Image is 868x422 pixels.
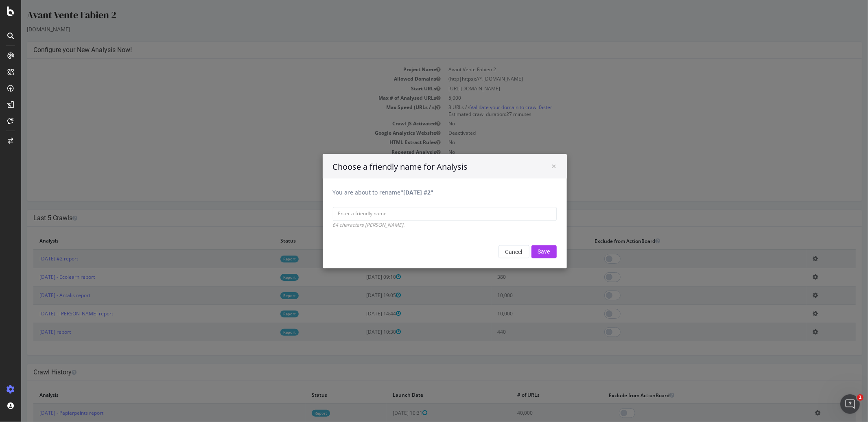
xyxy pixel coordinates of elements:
span: 1 [857,394,864,401]
span: × [531,160,536,172]
b: "[DATE] #2" [380,188,413,196]
h4: Choose a friendly name for Analysis [312,161,536,173]
input: Enter a friendly name [312,207,536,221]
i: 64 characters [PERSON_NAME]. [312,221,384,228]
label: You are about to rename [312,188,413,197]
button: Cancel [477,245,508,258]
button: Close [531,162,536,171]
input: Save [510,245,536,258]
iframe: Intercom live chat [840,394,860,414]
